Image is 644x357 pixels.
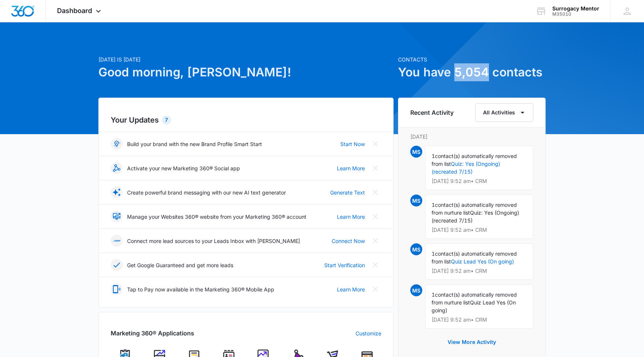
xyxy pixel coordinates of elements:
[369,138,381,150] button: Close
[127,213,306,221] p: Manage your Websites 360® website from your Marketing 360® account
[369,186,381,198] button: Close
[552,6,599,12] div: account name
[432,161,500,175] a: Quiz: Yes (Ongoing) (recreated 7/15)
[111,114,381,126] h2: Your Updates
[127,285,274,293] p: Tap to Pay now available in the Marketing 360® Mobile App
[410,108,454,117] h6: Recent Activity
[475,103,533,122] button: All Activities
[410,284,422,296] span: MS
[432,268,527,274] p: [DATE] 9:52 am • CRM
[451,258,514,265] a: Quiz Lead Yes (On going)
[432,250,435,257] span: 1
[127,164,240,172] p: Activate your new Marketing 360® Social app
[369,259,381,271] button: Close
[552,12,599,17] div: account id
[432,291,517,306] span: contact(s) automatically removed from nurture list
[337,285,365,293] a: Learn More
[432,202,435,208] span: 1
[432,153,435,159] span: 1
[340,140,365,148] a: Start Now
[127,261,233,269] p: Get Google Guaranteed and get more leads
[398,56,546,63] p: Contacts
[127,237,300,245] p: Connect more lead sources to your Leads Inbox with [PERSON_NAME]
[410,243,422,255] span: MS
[432,178,527,184] p: [DATE] 9:52 am • CRM
[432,250,517,265] span: contact(s) automatically removed from list
[432,209,519,224] span: Quiz: Yes (Ongoing) (recreated 7/15)
[337,213,365,221] a: Learn More
[356,329,381,337] a: Customize
[111,329,194,338] h2: Marketing 360® Applications
[324,261,365,269] a: Start Verification
[98,56,394,63] p: [DATE] is [DATE]
[98,63,394,81] h1: Good morning, [PERSON_NAME]!
[398,63,546,81] h1: You have 5,054 contacts
[57,7,92,15] span: Dashboard
[410,195,422,206] span: MS
[337,164,365,172] a: Learn More
[432,202,517,216] span: contact(s) automatically removed from nurture list
[330,189,365,196] a: Generate Text
[410,133,533,140] p: [DATE]
[432,153,517,167] span: contact(s) automatically removed from list
[432,291,435,298] span: 1
[369,235,381,247] button: Close
[369,162,381,174] button: Close
[162,116,171,124] div: 7
[432,299,516,313] span: Quiz Lead Yes (On going)
[127,189,286,196] p: Create powerful brand messaging with our new AI text generator
[440,333,503,351] button: View More Activity
[432,317,527,322] p: [DATE] 9:52 am • CRM
[332,237,365,245] a: Connect Now
[410,146,422,158] span: MS
[369,283,381,295] button: Close
[432,227,527,233] p: [DATE] 9:52 am • CRM
[127,140,262,148] p: Build your brand with the new Brand Profile Smart Start
[369,211,381,222] button: Close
